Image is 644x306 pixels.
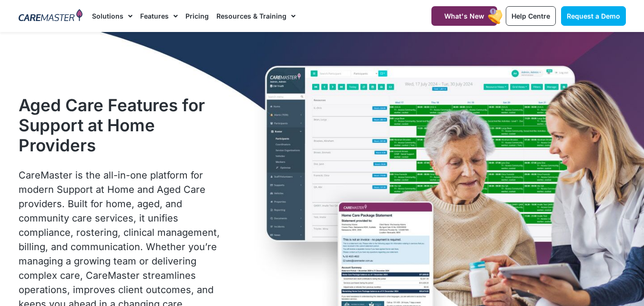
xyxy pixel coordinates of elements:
a: Request a Demo [561,6,626,26]
span: Request a Demo [567,12,620,20]
a: Help Centre [506,6,556,26]
span: Help Centre [511,12,550,20]
img: CareMaster Logo [19,9,83,23]
span: What's New [444,12,484,20]
h1: Aged Care Features for Support at Home Providers [19,95,225,155]
a: What's New [431,6,497,26]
